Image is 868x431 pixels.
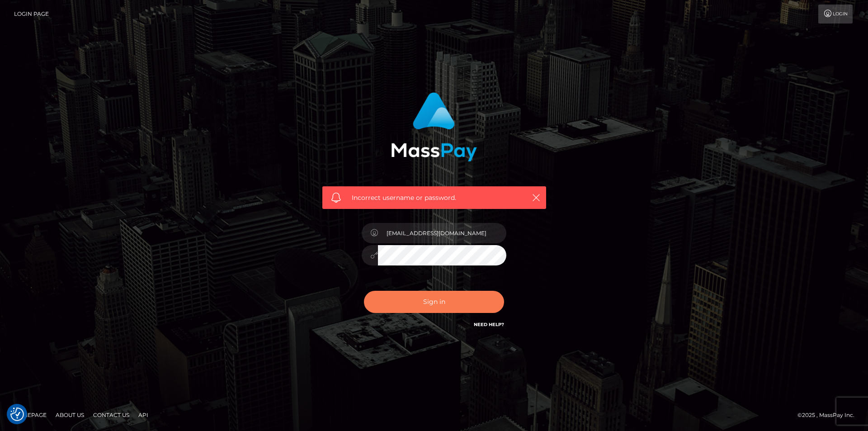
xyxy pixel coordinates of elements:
[378,223,506,243] input: Username...
[364,291,504,313] button: Sign in
[10,408,50,422] a: Homepage
[10,407,24,421] img: Revisit consent button
[135,408,152,422] a: API
[474,322,504,327] a: Need Help?
[391,92,477,161] img: MassPay Login
[52,408,88,422] a: About Us
[797,410,861,420] div: © 2025 , MassPay Inc.
[818,5,853,24] a: Login
[10,407,24,421] button: Consent Preferences
[14,5,49,24] a: Login Page
[90,408,133,422] a: Contact Us
[352,193,517,203] span: Incorrect username or password.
